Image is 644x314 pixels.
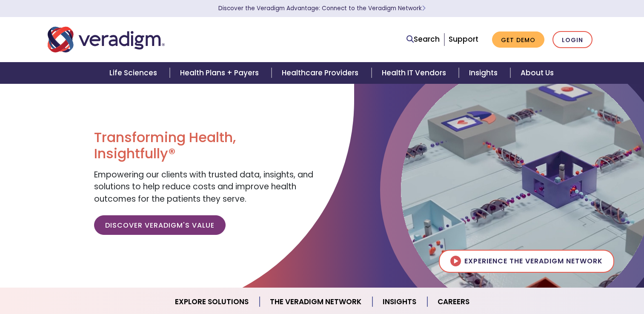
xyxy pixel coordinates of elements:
[492,31,544,48] a: Get Demo
[372,291,427,313] a: Insights
[406,34,440,45] a: Search
[48,26,165,54] img: Veradigm logo
[165,291,260,313] a: Explore Solutions
[372,62,459,84] a: Health IT Vendors
[459,62,510,84] a: Insights
[272,62,371,84] a: Healthcare Providers
[510,62,564,84] a: About Us
[94,215,226,235] a: Discover Veradigm's Value
[552,31,592,49] a: Login
[422,4,426,12] span: Learn More
[427,291,480,313] a: Careers
[94,169,313,205] span: Empowering our clients with trusted data, insights, and solutions to help reduce costs and improv...
[94,129,315,162] h1: Transforming Health, Insightfully®
[260,291,372,313] a: The Veradigm Network
[449,34,478,44] a: Support
[99,62,170,84] a: Life Sciences
[218,4,426,12] a: Discover the Veradigm Advantage: Connect to the Veradigm NetworkLearn More
[170,62,272,84] a: Health Plans + Payers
